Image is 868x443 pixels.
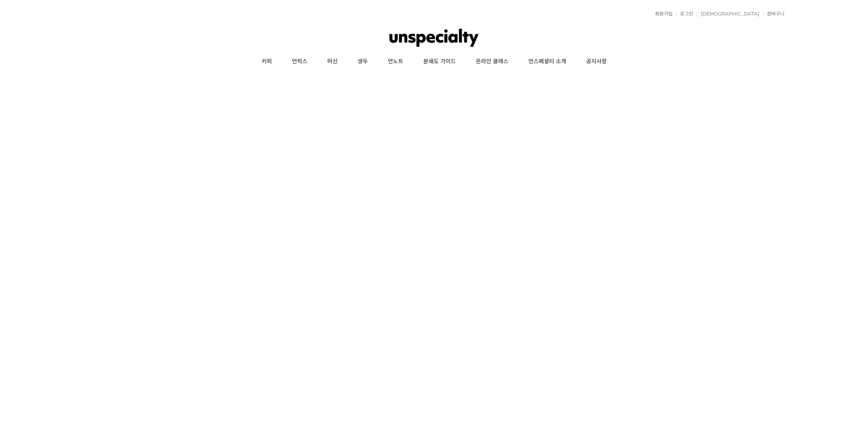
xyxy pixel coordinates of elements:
[763,12,784,16] a: 장바구니
[317,52,348,72] a: 머신
[676,12,693,16] a: 로그인
[651,12,673,16] a: 회원가입
[252,52,282,72] a: 커피
[282,52,317,72] a: 언럭스
[697,12,759,16] a: [DEMOGRAPHIC_DATA]
[518,52,576,72] a: 언스페셜티 소개
[576,52,617,72] a: 공지사항
[389,26,479,50] img: 언스페셜티 몰
[378,52,413,72] a: 언노트
[413,52,466,72] a: 분쇄도 가이드
[348,52,378,72] a: 생두
[466,52,518,72] a: 온라인 클래스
